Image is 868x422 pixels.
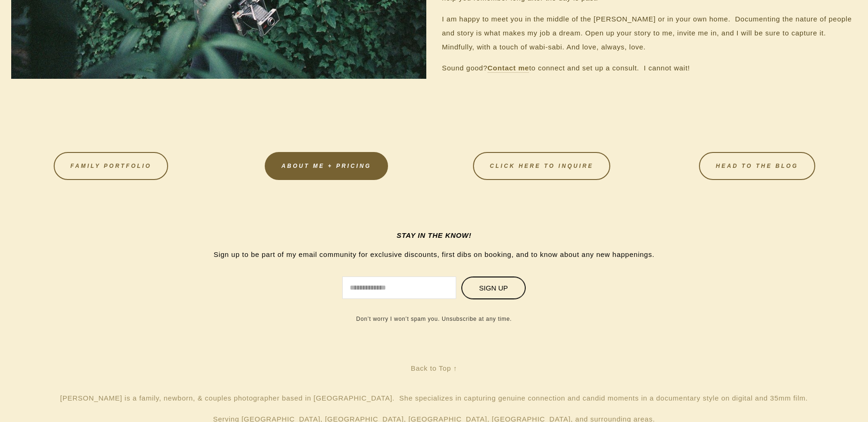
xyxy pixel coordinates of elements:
a: About Me + Pricing [265,152,388,180]
p: Don’t worry I won’t spam you. Unsubscribe at any time. [35,316,833,322]
p: I am happy to meet you in the middle of the [PERSON_NAME] or in your own home. Documenting the na... [442,12,857,54]
p: Sign up to be part of my email community for exclusive discounts, first dibs on booking, and to k... [94,249,773,260]
a: FAMILY PORTFOLIO [54,152,169,180]
em: STAY IN THE KNOW! [396,231,471,239]
a: Contact me [487,64,529,73]
p: Sound good? to connect and set up a consult. I cannot wait! [442,61,857,75]
a: CLICK HERE TO INQUIRE [473,152,610,180]
span: Sign Up [479,284,508,292]
a: Back to Top ↑ [411,364,458,372]
p: [PERSON_NAME] is a family, newborn, & couples photographer based in [GEOGRAPHIC_DATA]. She specia... [11,391,857,405]
button: Sign Up [461,277,526,299]
strong: Contact me [487,64,529,72]
a: HEAD TO THE BLOG [699,152,815,180]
